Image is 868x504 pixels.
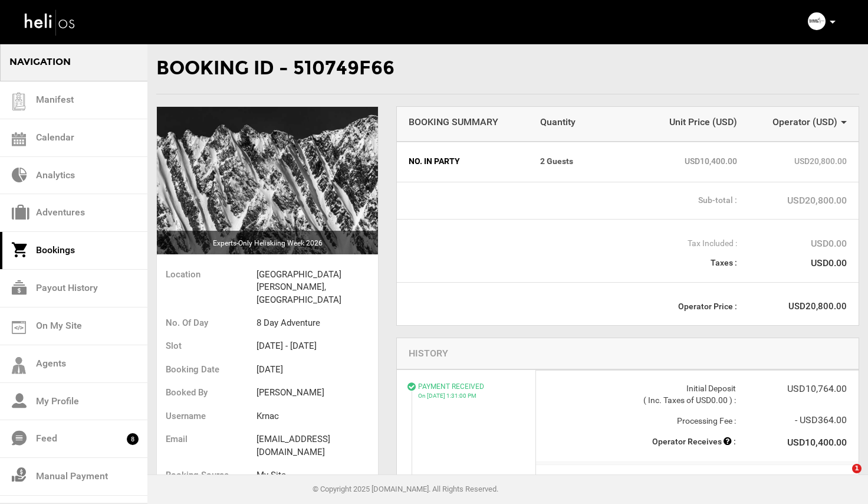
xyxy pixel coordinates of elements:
li: Email [157,428,257,451]
div: USD0.00 [737,257,847,270]
li: Booking Date [157,358,257,381]
li: Booking Source [157,464,257,487]
li: Airport Rd, Valdez, AK 99686, USA [257,263,378,312]
div: Operator Price : [409,300,737,312]
span: Operator ( ) [772,116,837,127]
div: Tax Included : [409,237,737,249]
li: [EMAIL_ADDRESS][DOMAIN_NAME] [257,428,378,464]
li: [PERSON_NAME] [257,381,378,404]
li: Slot [157,335,257,358]
div: - USD364.00 [736,414,847,427]
span: 2 Guest [540,155,628,167]
li: krnac [257,405,378,428]
img: images [157,107,378,254]
img: calendar.svg [12,132,26,146]
div: USD10,764.00 [736,382,847,396]
div: Processing Fee : [548,415,736,427]
span: USD20,800.00 [737,155,847,167]
div: USD20,800.00 [737,194,847,208]
div: USD0.00 [737,237,847,251]
img: on_my_site.svg [12,321,26,334]
span: History [409,348,448,359]
div: USD10,400.00 [736,474,847,487]
abc: s [569,156,573,166]
div: Initial Deposit ( Inc. Taxes of USD0.00 ) : [548,382,736,406]
li: Username [157,405,257,428]
span: Experts-Only Heliskiing Week 2026 [213,239,323,247]
li: [DATE] [257,358,378,381]
span: USD [816,116,834,127]
p: On [DATE] 1:31:00 PM [418,392,524,400]
span: Unit Price (USD) [628,116,738,129]
li: My Site [257,464,378,487]
div: Taxes : [409,257,737,269]
img: 2fc09df56263535bfffc428f72fcd4c8.png [808,12,826,30]
li: Location [157,263,257,286]
img: heli-logo [24,6,77,38]
div: Sub-total : [409,194,737,206]
span: 1 [852,464,862,473]
div: Booking Summary [409,116,540,129]
li: No. of Day [157,312,257,335]
div: Quantity [540,116,628,129]
img: agents-icon.svg [12,357,26,374]
div: Remaining Balance ( Inc. Taxes of USD0.00 ) : [548,474,736,498]
div: Booking ID - 510749F66 [156,43,859,94]
strong: USD10,400.00 [787,437,847,448]
div: PAYMENT RECEIVED [418,382,524,400]
li: 8 Day Adventure [257,312,378,335]
strong: Operator Receives : [652,437,736,446]
span: 8 [127,433,139,445]
span: USD10,400.00 [628,155,738,167]
li: Booked By [157,381,257,404]
iframe: Intercom live chat [828,464,856,492]
span: No. in Party [409,155,540,167]
img: guest-list.svg [10,93,28,110]
li: [DATE] - [DATE] [257,335,378,358]
span: USD20,800.00 [737,300,847,313]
